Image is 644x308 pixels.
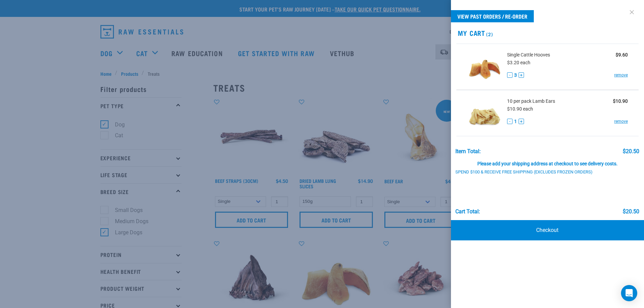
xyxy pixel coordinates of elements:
[507,72,512,78] button: -
[507,51,550,58] span: Single Cattle Hooves
[455,209,480,215] div: Cart total:
[614,118,628,124] a: remove
[613,98,628,104] strong: $10.90
[485,33,493,35] span: (2)
[467,49,502,84] img: Cattle Hooves
[455,170,601,175] div: Spend $100 & Receive Free Shipping (Excludes Frozen Orders)
[507,119,512,124] button: -
[519,119,524,124] button: +
[507,106,533,112] span: $10.90 each
[623,148,639,155] div: $20.50
[616,52,628,57] strong: $9.60
[507,98,555,105] span: 10 per pack Lamb Ears
[623,209,639,215] div: $20.50
[519,72,524,78] button: +
[451,10,534,22] a: View past orders / re-order
[507,60,530,65] span: $3.20 each
[621,285,637,301] div: Open Intercom Messenger
[514,72,517,79] span: 3
[614,72,628,78] a: remove
[467,96,502,131] img: Lamb Ears
[455,148,481,155] div: Item Total:
[455,155,639,167] div: Please add your shipping address at checkout to see delivery costs.
[514,118,517,125] span: 1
